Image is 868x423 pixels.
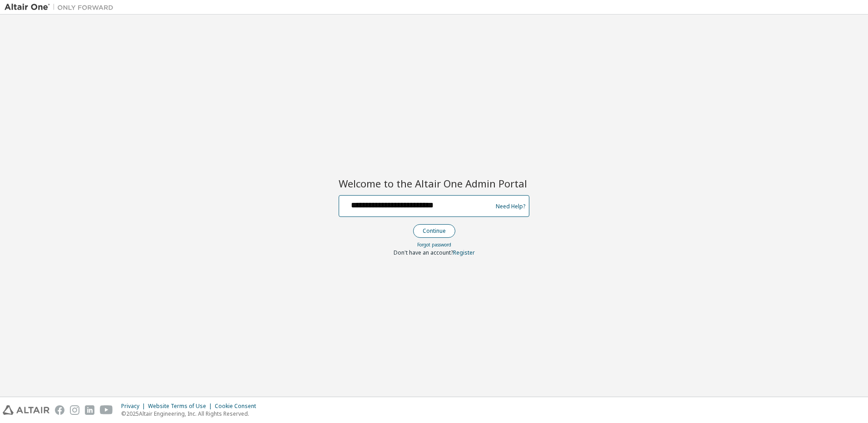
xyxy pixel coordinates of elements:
[413,224,455,238] button: Continue
[215,403,261,410] div: Cookie Consent
[148,403,215,410] div: Website Terms of Use
[453,249,475,256] a: Register
[100,405,113,415] img: youtube.svg
[121,410,261,418] p: © 2025 Altair Engineering, Inc. All Rights Reserved.
[417,241,451,248] a: Forgot password
[5,3,118,12] img: Altair One
[496,206,525,207] a: Need Help?
[70,405,79,415] img: instagram.svg
[121,403,148,410] div: Privacy
[394,249,453,256] span: Don't have an account?
[85,405,94,415] img: linkedin.svg
[55,405,64,415] img: facebook.svg
[339,177,529,190] h2: Welcome to the Altair One Admin Portal
[3,405,49,415] img: altair_logo.svg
